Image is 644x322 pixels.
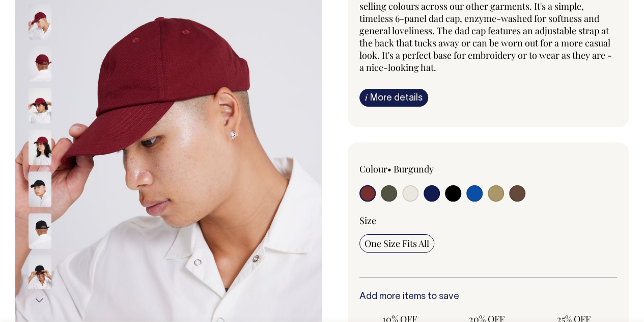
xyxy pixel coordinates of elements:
[29,255,51,290] img: black
[394,163,434,175] label: Burgundy
[29,87,51,123] img: burgundy
[387,163,391,175] span: •
[359,292,618,302] h6: Add more items to save
[29,171,51,207] img: black
[29,4,51,39] img: burgundy
[29,213,51,249] img: black
[32,289,47,312] button: Next
[359,214,618,227] div: Size
[365,237,429,250] span: One Size Fits All
[359,89,428,107] a: iMore details
[365,92,368,103] span: i
[359,234,434,253] input: One Size Fits All
[29,45,51,81] img: burgundy
[359,163,463,175] div: Colour
[29,129,51,165] img: burgundy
